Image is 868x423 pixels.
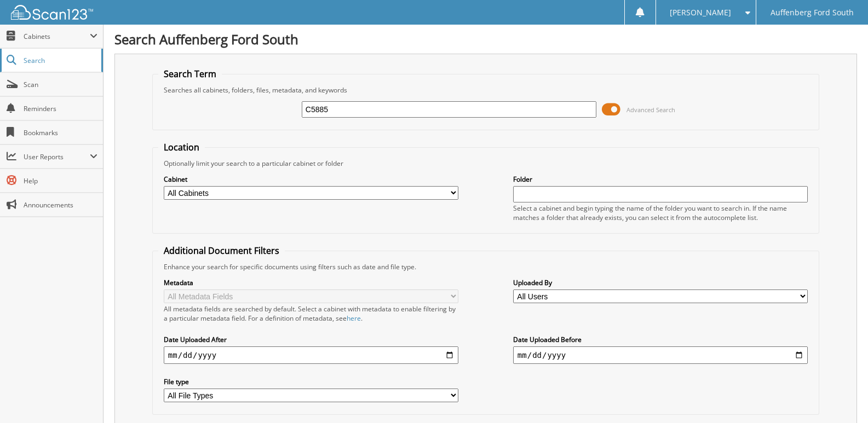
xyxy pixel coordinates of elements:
[813,370,868,423] iframe: Chat Widget
[513,335,808,344] label: Date Uploaded Before
[164,278,458,287] label: Metadata
[158,68,222,80] legend: Search Term
[158,245,285,257] legend: Additional Document Filters
[513,346,808,364] input: end
[158,159,813,168] div: Optionally limit your search to a particular cabinet or folder
[24,200,97,210] span: Announcements
[164,304,458,323] div: All metadata fields are searched by default. Select a cabinet with metadata to enable filtering b...
[158,85,813,95] div: Searches all cabinets, folders, files, metadata, and keywords
[164,175,458,184] label: Cabinet
[670,9,731,16] span: [PERSON_NAME]
[626,106,675,114] span: Advanced Search
[24,104,97,113] span: Reminders
[164,377,458,386] label: File type
[24,176,97,186] span: Help
[164,346,458,364] input: start
[158,141,205,153] legend: Location
[771,9,854,16] span: Auffenberg Ford South
[11,5,93,20] img: scan123-logo-white.svg
[24,128,97,137] span: Bookmarks
[24,152,90,161] span: User Reports
[158,262,813,271] div: Enhance your search for specific documents using filters such as date and file type.
[513,204,808,222] div: Select a cabinet and begin typing the name of the folder you want to search in. If the name match...
[114,30,857,48] h1: Search Auffenberg Ford South
[513,175,808,184] label: Folder
[24,32,90,41] span: Cabinets
[347,314,361,323] a: here
[24,80,97,89] span: Scan
[513,278,808,287] label: Uploaded By
[24,56,96,65] span: Search
[164,335,458,344] label: Date Uploaded After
